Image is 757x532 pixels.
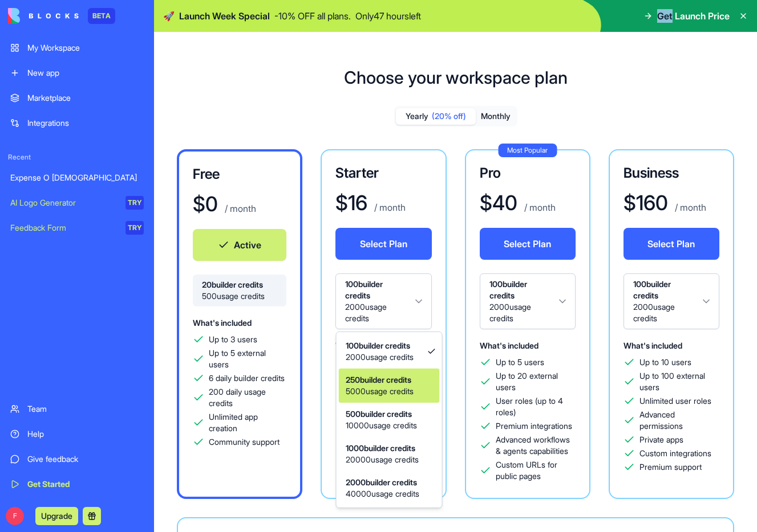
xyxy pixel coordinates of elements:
div: Expense O [DEMOGRAPHIC_DATA] [10,172,144,183]
span: 5000 usage credits [346,386,414,397]
span: Recent [3,153,151,162]
span: 2000 usage credits [346,351,414,363]
span: 250 builder credits [346,374,414,386]
div: TRY [126,196,144,210]
span: 2000 builder credits [346,477,419,488]
div: TRY [126,221,144,235]
span: 20000 usage credits [346,454,419,465]
div: Feedback Form [10,222,118,234]
span: 100 builder credits [346,340,414,351]
span: 1000 builder credits [346,443,419,454]
span: 500 builder credits [346,408,417,420]
div: AI Logo Generator [10,197,118,208]
span: 40000 usage credits [346,488,419,500]
span: 10000 usage credits [346,420,417,431]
